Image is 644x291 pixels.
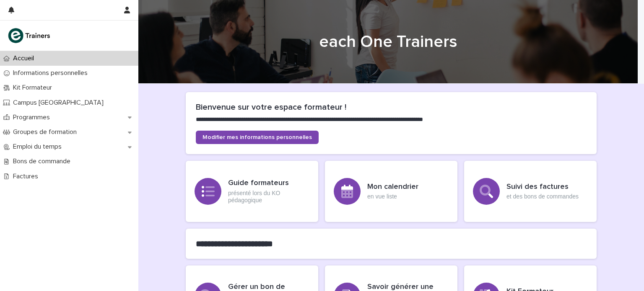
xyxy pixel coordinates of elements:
p: Bons de commande [10,157,77,165]
p: Groupes de formation [10,128,83,136]
h3: Mon calendrier [367,183,418,192]
h3: Suivi des factures [506,183,579,192]
h2: Bienvenue sur votre espace formateur ! [196,102,587,112]
p: et des bons de commandes [506,193,579,200]
p: Campus [GEOGRAPHIC_DATA] [10,99,110,107]
p: présenté lors du KO pédagogique [228,190,309,204]
a: Suivi des factureset des bons de commandes [464,161,597,222]
p: Factures [10,173,45,180]
a: Mon calendrieren vue liste [325,161,457,222]
img: K0CqGN7SDeD6s4JG8KQk [7,27,53,44]
p: Informations personnelles [10,69,94,77]
h1: each One Trainers [182,32,593,52]
a: Modifier mes informations personnelles [196,131,319,144]
p: Emploi du temps [10,143,68,151]
p: en vue liste [367,193,418,200]
p: Kit Formateur [10,84,59,92]
h3: Guide formateurs [228,179,309,188]
span: Modifier mes informations personnelles [203,134,312,140]
a: Guide formateursprésenté lors du KO pédagogique [186,161,318,222]
p: Accueil [10,54,41,62]
p: Programmes [10,113,57,121]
